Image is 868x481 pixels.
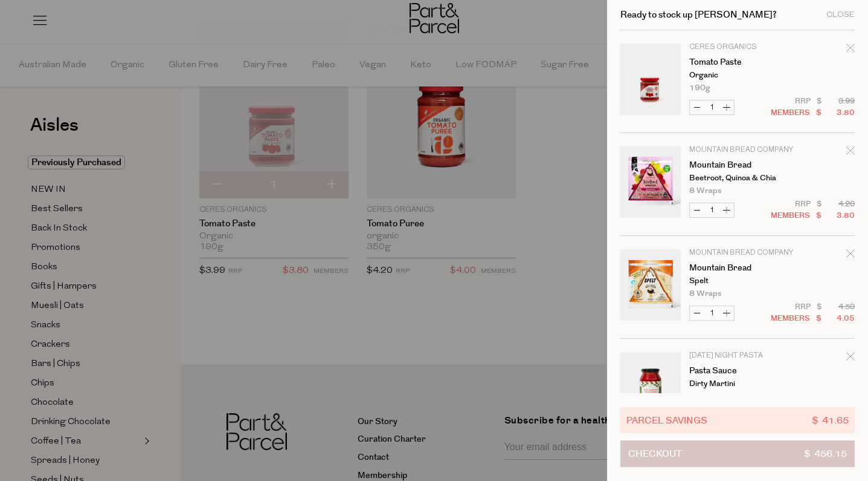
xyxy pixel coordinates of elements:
button: Checkout$ 456.15 [620,440,855,467]
span: 8 Wraps [689,290,721,298]
div: Remove Tomato Paste [846,42,855,58]
div: Close [826,11,855,19]
h2: Ready to stock up [PERSON_NAME]? [620,10,777,19]
p: Mountain Bread Company [689,146,783,154]
span: 8 Wraps [689,187,721,195]
span: Parcel Savings [626,413,707,427]
p: Mountain Bread Company [689,249,783,257]
input: QTY Tomato Paste [704,100,719,114]
span: 500g [689,393,710,401]
input: QTY Mountain Bread [704,203,719,217]
p: Spelt [689,277,783,285]
a: Pasta Sauce [689,367,783,375]
div: Remove Pasta Sauce [846,350,855,367]
a: Mountain Bread [689,161,783,169]
span: Checkout [628,441,682,466]
p: Ceres Organics [689,44,783,51]
div: Remove Mountain Bread [846,145,855,161]
input: QTY Mountain Bread [704,306,719,320]
p: Organic [689,71,783,79]
div: Remove Mountain Bread [846,247,855,264]
p: Dirty Martini [689,380,783,388]
span: 190g [689,84,710,92]
a: Tomato Paste [689,58,783,67]
p: Beetroot, Quinoa & Chia [689,174,783,182]
span: $ 41.65 [812,413,849,427]
p: [DATE] Night Pasta [689,352,783,359]
span: $ 456.15 [804,441,847,466]
a: Mountain Bread [689,264,783,272]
